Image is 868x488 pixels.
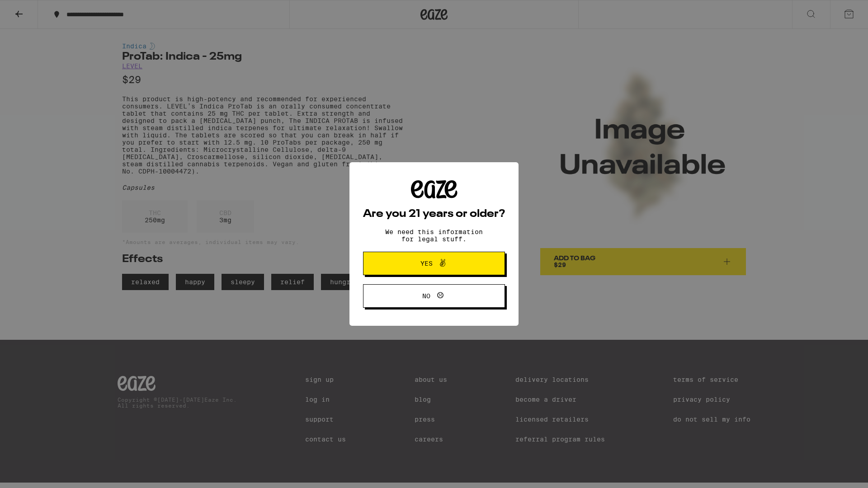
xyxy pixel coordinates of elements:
[363,284,505,308] button: No
[377,228,491,243] p: We need this information for legal stuff.
[363,252,505,275] button: Yes
[811,461,859,483] iframe: Opens a widget where you can find more information
[420,260,433,267] span: Yes
[422,293,430,299] span: No
[363,209,505,220] h2: Are you 21 years or older?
